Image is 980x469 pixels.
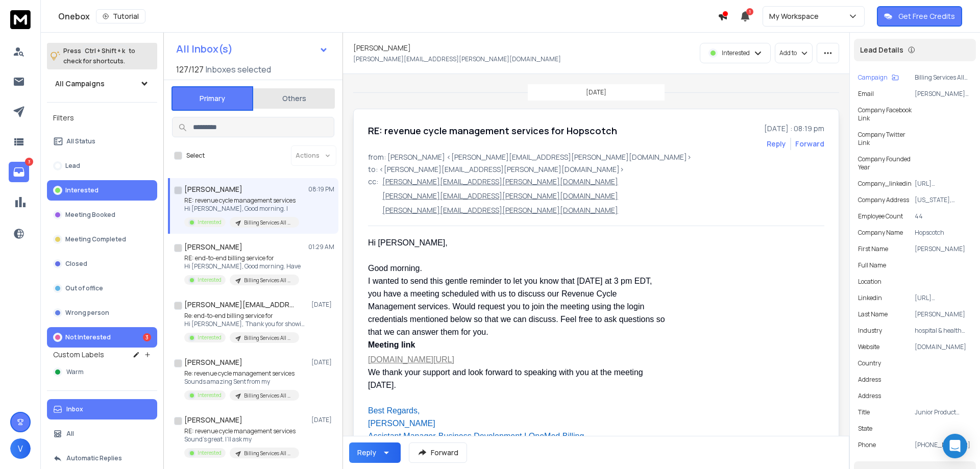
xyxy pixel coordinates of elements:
button: Not Interested3 [47,327,157,348]
p: Meeting Completed [65,235,126,243]
p: Lead Details [860,45,903,55]
h3: Filters [47,111,157,125]
p: Interested [198,334,222,341]
button: Interested [47,180,157,201]
p: Interested [198,449,222,457]
p: Company Facebook Link [858,106,919,122]
p: Employee Count [858,212,903,220]
h3: Custom Labels [53,350,104,360]
h1: [PERSON_NAME] [184,357,242,367]
p: Closed [65,260,87,268]
span: 127 / 127 [176,63,204,76]
p: Billing Services All Mixed (OCT) [244,450,293,457]
p: Add to [779,49,797,57]
p: Company Address [858,196,909,204]
button: Meeting Completed [47,229,157,250]
p: Interested [198,276,222,284]
p: 44 [915,212,972,220]
span: We thank your support and look forward to speaking with you at the meeting [DATE]. [368,368,645,389]
p: to: <[PERSON_NAME][EMAIL_ADDRESS][PERSON_NAME][DOMAIN_NAME]> [368,164,824,175]
p: address [858,376,881,384]
p: Hopscotch [915,229,972,237]
p: All Status [66,137,95,145]
button: All Inbox(s) [168,39,336,59]
button: Out of office [47,278,157,299]
p: Not Interested [65,333,111,341]
p: 08:19 PM [308,185,334,193]
p: My Workspace [769,11,823,21]
p: Company Name [858,229,903,237]
p: Re: revenue cycle management services [184,369,299,378]
p: Billing Services All Mixed (OCT) [244,334,293,342]
span: Warm [66,368,84,376]
span: Ctrl + Shift + k [83,45,127,57]
button: Reply [349,442,401,463]
p: RE: end-to-end billing service for [184,254,301,262]
span: I wanted to send this gentle reminder to let you know that [DATE] at 3 pm EDT, you have a meeting... [368,277,667,336]
p: 01:29 AM [308,243,334,251]
p: [DATE] : 08:19 pm [764,124,824,134]
p: Press to check for shortcuts. [63,46,135,66]
p: Last Name [858,310,888,318]
p: location [858,278,881,286]
span: Meeting link [368,340,415,349]
p: state [858,425,872,433]
p: Hi [PERSON_NAME], Good morning. Have [184,262,301,270]
p: Email [858,90,874,98]
button: Others [253,87,335,110]
button: Inbox [47,399,157,419]
p: RE: revenue cycle management services [184,196,299,205]
p: Interested [198,391,222,399]
p: [DATE] [311,301,334,309]
p: Interested [722,49,750,57]
h1: RE: revenue cycle management services for Hopscotch [368,124,617,138]
p: [PHONE_NUMBER] [915,441,972,449]
p: Automatic Replies [66,454,122,462]
button: Reply [767,139,786,149]
p: [PERSON_NAME][EMAIL_ADDRESS][PERSON_NAME][DOMAIN_NAME] [915,90,972,98]
span: Assistant Manager-Business Development I OneMed Billing [368,432,584,440]
button: V [10,438,31,459]
p: Junior Product Manager [915,408,972,416]
span: Hi [PERSON_NAME], [368,238,448,247]
p: Billing Services All Mixed (OCT) [244,392,293,400]
h1: [PERSON_NAME] [353,43,411,53]
span: [PERSON_NAME] [368,419,435,428]
button: Meeting Booked [47,205,157,225]
button: All Campaigns [47,73,157,94]
div: Forward [795,139,824,149]
h1: [PERSON_NAME] [184,415,242,425]
p: Company Founded Year [858,155,919,171]
p: [DATE] [586,88,606,96]
p: Address [858,392,881,400]
div: Open Intercom Messenger [943,434,967,458]
p: Billing Services All Mixed (OCT) [915,73,972,82]
h1: All Campaigns [55,79,105,89]
p: Interested [198,218,222,226]
p: [DOMAIN_NAME] [915,343,972,351]
h1: [PERSON_NAME] [184,242,242,252]
p: [PERSON_NAME][EMAIL_ADDRESS][PERSON_NAME][DOMAIN_NAME] [382,205,618,215]
p: hospital & health care [915,327,972,335]
p: linkedin [858,294,882,302]
button: All Status [47,131,157,152]
p: Inbox [66,405,83,413]
p: Billing Services All Mixed (OCT) [244,277,293,284]
p: [PERSON_NAME][EMAIL_ADDRESS][PERSON_NAME][DOMAIN_NAME] [382,177,618,187]
p: [PERSON_NAME][EMAIL_ADDRESS][PERSON_NAME][DOMAIN_NAME] [353,55,561,63]
p: Meeting Booked [65,211,115,219]
div: 3 [143,333,151,341]
a: [DOMAIN_NAME][URL] [368,355,454,364]
h3: Inboxes selected [206,63,271,76]
h1: All Inbox(s) [176,44,233,54]
p: from: [PERSON_NAME] <[PERSON_NAME][EMAIL_ADDRESS][PERSON_NAME][DOMAIN_NAME]> [368,152,824,162]
p: Lead [65,162,80,170]
span: 1 [746,8,753,15]
p: Full Name [858,261,886,269]
button: Lead [47,156,157,176]
p: RE: revenue cycle management services [184,427,299,435]
p: [URL][DOMAIN_NAME] [915,294,972,302]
